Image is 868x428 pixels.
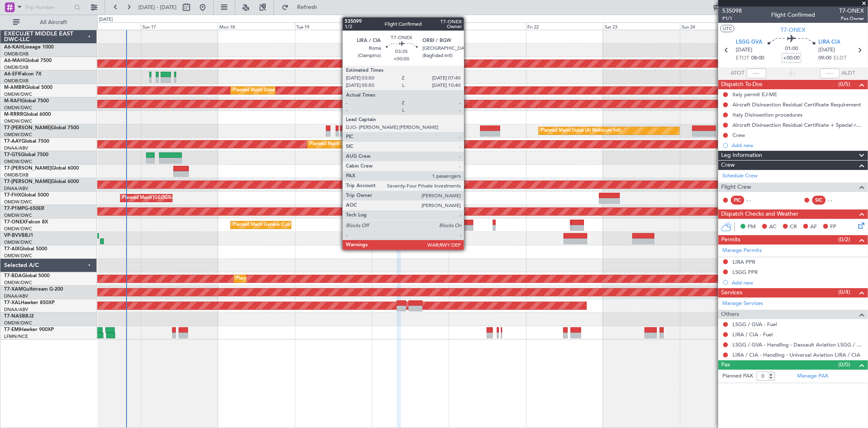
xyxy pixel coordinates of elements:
div: Aircraft Disinsection Residual Certificate + Special request [732,121,864,128]
span: CR [790,223,797,231]
a: A6-KAHLineage 1000 [4,45,54,50]
a: LIRA / CIA - Fuel [732,331,773,338]
span: T7-GTS [4,152,21,157]
div: Aircraft Disinsection Residual Certificate Requirement [732,101,861,108]
a: OMDB/DXB [4,51,28,57]
input: --:-- [747,68,766,78]
a: M-RRRRGlobal 6000 [4,112,51,117]
a: OMDW/DWC [4,199,32,205]
a: OMDW/DWC [4,320,32,326]
a: T7-[PERSON_NAME]Global 6000 [4,166,79,171]
span: ELDT [833,54,846,62]
span: Services [721,288,742,298]
div: PIC [731,196,744,205]
a: OMDB/DXB [4,172,28,178]
span: T7-XAL [4,300,21,305]
a: T7-AIXGlobal 5000 [4,247,47,252]
span: (0/4) [839,288,851,296]
a: VP-BVVBBJ1 [4,233,33,238]
span: All Aircraft [21,20,86,25]
a: DNAA/ABV [4,293,28,299]
span: [DATE] [818,46,835,54]
div: Planned Maint Dubai (Al Maktoum Intl) [233,84,313,97]
span: Leg Information [721,151,762,160]
span: 09:00 [818,54,831,62]
a: OMDW/DWC [4,118,32,124]
span: Dispatch Checks and Weather [721,210,798,219]
div: Crew [732,132,745,139]
span: T7-EMI [4,327,20,332]
span: A6-KAH [4,45,23,50]
div: SIC [812,196,826,205]
div: - - [828,196,846,204]
a: OMDB/DXB [4,64,28,71]
a: T7-P1MPG-650ER [4,206,44,211]
a: DNAA/ABV [4,185,28,192]
div: Planned Maint Dubai (Al Maktoum Intl) [310,138,390,150]
a: T7-[PERSON_NAME]Global 7500 [4,126,79,130]
span: LSGG GVA [736,38,763,46]
a: LIRA / CIA - Handling - Universal Aviation LIRA / CIA [732,351,860,358]
span: VP-BVV [4,233,22,238]
a: OMDW/DWC [4,226,32,232]
div: Flight Confirmed [771,11,815,20]
div: Tue 19 [295,22,372,30]
div: Italy Disinsection procedures [732,111,802,118]
a: DNAA/ABV [4,307,28,313]
span: [DATE] [736,46,753,54]
a: T7-BDAGlobal 5000 [4,274,50,278]
span: (0/5) [839,80,851,88]
span: Pos Owner [839,15,864,22]
span: P1/1 [722,15,742,22]
span: T7-[PERSON_NAME] [4,126,51,130]
span: Others [721,310,739,319]
a: T7-GTSGlobal 7500 [4,152,48,157]
button: Refresh [278,1,327,14]
span: Flight Crew [721,183,751,192]
div: Sat 23 [603,22,680,30]
a: OMDW/DWC [4,91,32,97]
input: Trip Number [25,1,72,13]
div: Thu 21 [449,22,526,30]
div: Add new [732,142,864,149]
a: Manage PAX [797,372,828,380]
span: [DATE] - [DATE] [138,4,177,11]
span: M-AMBR [4,85,25,90]
span: 01:00 [785,45,798,53]
div: Planned Maint Geneva (Cointrin) [233,219,300,231]
span: AF [810,223,817,231]
span: T7-P1MP [4,206,24,211]
a: OMDW/DWC [4,132,32,138]
span: Refresh [290,4,324,10]
span: T7-AIX [4,247,20,252]
a: T7-AAYGlobal 7500 [4,139,49,144]
span: FP [830,223,836,231]
div: [DATE] [99,16,113,23]
div: Sun 24 [680,22,757,30]
span: T7-[PERSON_NAME] [4,179,51,184]
span: Pax [721,360,730,370]
div: Mon 18 [218,22,295,30]
span: AC [769,223,776,231]
a: M-RAFIGlobal 7500 [4,99,49,104]
div: Wed 20 [372,22,449,30]
div: Planned Maint Dubai (Al Maktoum Intl) [236,273,316,285]
a: Schedule Crew [722,172,758,180]
div: LSGG PPR [732,269,758,276]
div: Planned Maint [GEOGRAPHIC_DATA] ([GEOGRAPHIC_DATA][PERSON_NAME]) [122,192,288,204]
a: T7-XAMGulfstream G-200 [4,287,63,292]
div: Sat 16 [64,22,141,30]
span: 535098 [722,7,742,15]
a: LSGG / GVA - Fuel [732,321,777,328]
a: A6-MAHGlobal 7500 [4,58,52,63]
span: Permits [721,235,740,245]
span: T7-AAY [4,139,22,144]
a: Manage Permits [722,247,762,255]
div: - - [746,196,765,204]
span: T7-ONEX [4,220,26,225]
div: Sun 17 [141,22,218,30]
a: OMDW/DWC [4,159,32,165]
div: Fri 22 [526,22,603,30]
a: OMDW/DWC [4,239,32,245]
span: T7-FHX [4,193,21,198]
